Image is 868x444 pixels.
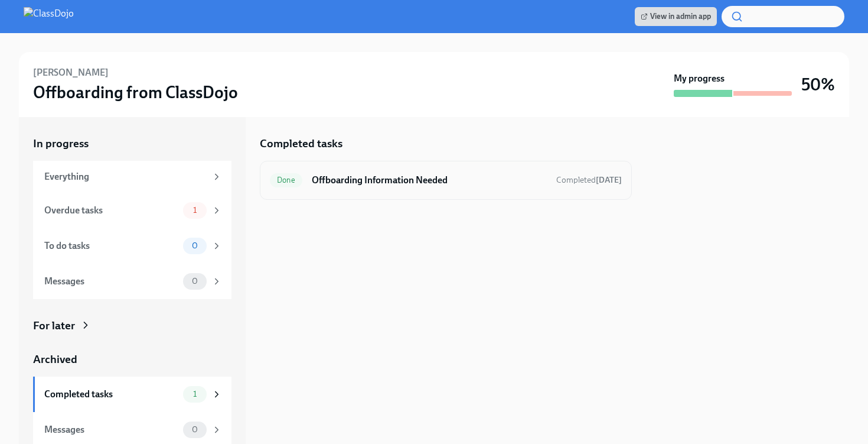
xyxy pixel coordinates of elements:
span: September 15th, 2025 13:36 [556,174,622,186]
span: View in admin app [641,11,711,22]
div: Overdue tasks [44,204,178,217]
div: Messages [44,423,178,436]
a: For later [33,318,231,333]
a: To do tasks0 [33,228,231,264]
a: Everything [33,161,231,193]
span: Completed [556,175,622,185]
h3: 50% [801,74,835,95]
span: 0 [185,241,205,250]
a: Archived [33,352,231,367]
strong: My progress [674,72,725,85]
a: In progress [33,136,231,151]
h6: Offboarding Information Needed [312,174,547,187]
h5: Completed tasks [260,136,342,151]
a: Messages0 [33,264,231,299]
a: Overdue tasks1 [33,193,231,228]
span: 0 [185,425,205,434]
strong: [DATE] [596,175,622,185]
img: ClassDojo [24,7,74,26]
h3: Offboarding from ClassDojo [33,82,238,103]
span: Done [270,176,302,184]
div: Completed tasks [44,388,178,401]
div: To do tasks [44,239,178,252]
div: For later [33,318,75,333]
span: 1 [186,206,204,215]
div: Everything [44,170,207,183]
span: 1 [186,390,204,398]
div: Messages [44,275,178,288]
a: Completed tasks1 [33,377,231,412]
a: View in admin app [635,7,717,26]
a: DoneOffboarding Information NeededCompleted[DATE] [270,171,622,190]
h6: [PERSON_NAME] [33,66,109,79]
span: 0 [185,277,205,286]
